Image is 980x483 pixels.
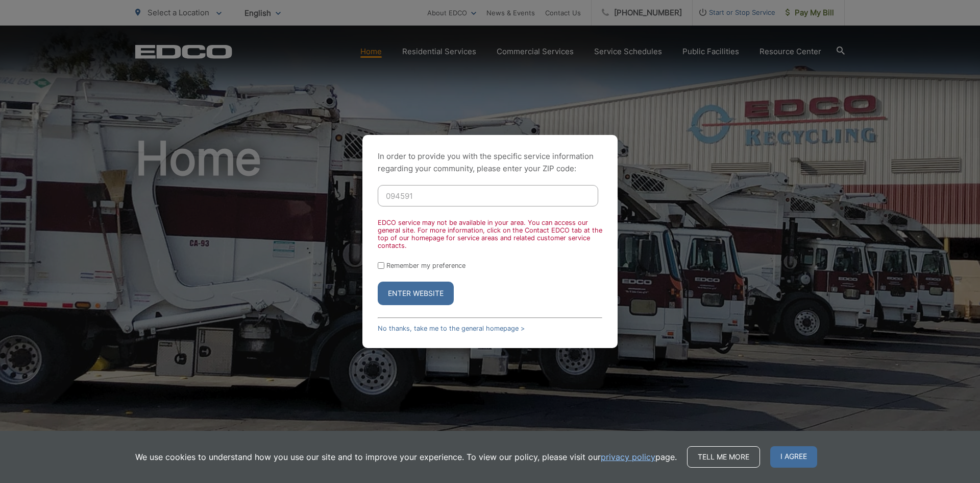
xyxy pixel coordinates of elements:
a: No thanks, take me to the general homepage > [378,325,525,332]
button: Enter Website [378,282,454,305]
p: We use cookies to understand how you use our site and to improve your experience. To view our pol... [135,451,677,463]
a: Tell me more [687,446,760,468]
div: EDCO service may not be available in your area. You can access our general site. For more informa... [378,219,602,249]
a: privacy policy [601,451,655,463]
span: I agree [770,446,817,468]
label: Remember my preference [386,262,465,269]
input: Enter ZIP Code [378,185,598,206]
p: In order to provide you with the specific service information regarding your community, please en... [378,150,602,175]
